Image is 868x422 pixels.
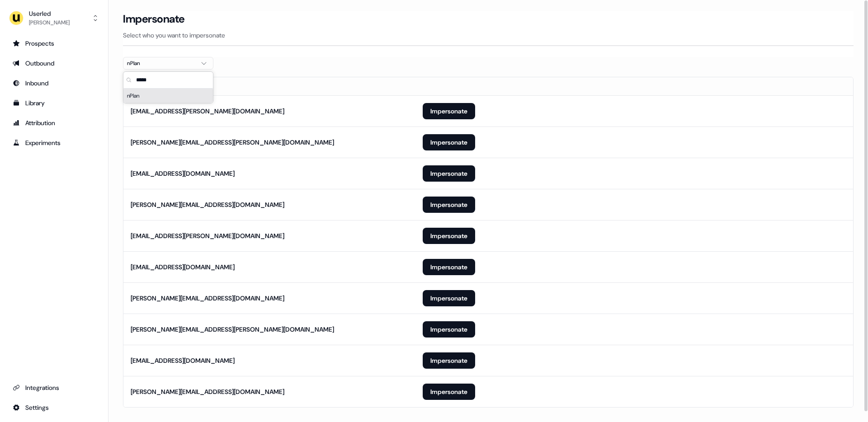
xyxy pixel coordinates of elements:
a: Go to attribution [7,116,101,130]
button: Impersonate [423,134,475,150]
div: [EMAIL_ADDRESS][DOMAIN_NAME] [131,356,235,365]
div: [EMAIL_ADDRESS][PERSON_NAME][DOMAIN_NAME] [131,231,284,240]
button: nPlan [123,57,213,70]
div: [PERSON_NAME][EMAIL_ADDRESS][PERSON_NAME][DOMAIN_NAME] [131,325,334,334]
div: [PERSON_NAME][EMAIL_ADDRESS][DOMAIN_NAME] [131,200,284,209]
button: Userled[PERSON_NAME] [7,7,101,29]
div: Outbound [13,59,95,68]
div: [PERSON_NAME][EMAIL_ADDRESS][DOMAIN_NAME] [131,387,284,396]
button: Impersonate [423,197,475,213]
div: Attribution [13,118,95,127]
button: Impersonate [423,352,475,369]
a: Go to integrations [7,380,101,395]
button: Impersonate [423,165,475,182]
a: Go to prospects [7,36,101,51]
div: Userled [29,9,70,18]
button: Impersonate [423,290,475,306]
div: Settings [13,403,95,412]
div: [EMAIL_ADDRESS][DOMAIN_NAME] [131,169,235,178]
a: Go to experiments [7,136,101,150]
div: Library [13,98,95,108]
div: Integrations [13,383,95,392]
div: Experiments [13,138,95,147]
div: Prospects [13,39,95,48]
button: Impersonate [423,228,475,244]
p: Select who you want to impersonate [123,31,854,40]
h3: Impersonate [123,12,185,26]
div: nPlan [123,89,213,103]
div: [EMAIL_ADDRESS][DOMAIN_NAME] [131,263,235,272]
th: Email [123,77,415,95]
div: [EMAIL_ADDRESS][PERSON_NAME][DOMAIN_NAME] [131,107,284,116]
div: Inbound [13,79,95,88]
button: Impersonate [423,103,475,119]
a: Go to outbound experience [7,56,101,70]
a: Go to templates [7,96,101,110]
button: Impersonate [423,259,475,275]
div: [PERSON_NAME][EMAIL_ADDRESS][DOMAIN_NAME] [131,294,284,303]
div: nPlan [127,59,195,68]
a: Go to Inbound [7,76,101,90]
a: Go to integrations [7,400,101,415]
div: [PERSON_NAME][EMAIL_ADDRESS][PERSON_NAME][DOMAIN_NAME] [131,138,334,147]
button: Impersonate [423,321,475,338]
div: [PERSON_NAME] [29,18,70,27]
button: Impersonate [423,384,475,400]
div: Suggestions [123,89,213,103]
